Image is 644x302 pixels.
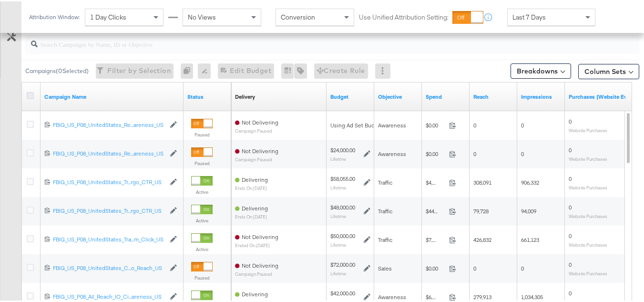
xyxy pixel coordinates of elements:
span: Awareness [378,149,406,156]
div: Using Ad Set Budget [330,120,383,128]
sub: Lifetime [330,155,346,160]
input: Search Campaigns by Name, ID or Objective [38,30,585,48]
div: FBIG_US_P08_All_Reach_IO_Ci...areness_US [53,292,165,299]
a: The maximum amount you're willing to spend on your ads, on average each day or over the lifetime ... [330,92,370,99]
sub: Campaign Paused [235,156,278,161]
span: Last 7 Days [512,11,546,20]
a: The number of times your ad was served. On mobile apps an ad is counted as served the first time ... [521,92,561,99]
sub: Website Purchases [569,126,607,132]
label: Use Unified Attribution Setting: [359,11,449,21]
sub: Lifetime [330,240,346,246]
label: Active [191,245,213,251]
span: 0 [521,149,524,156]
span: Delivering [242,289,268,296]
a: The total amount spent to date. [426,92,466,99]
a: The number of people your ad was served to. [473,92,513,99]
div: $50,000.00 [330,231,355,239]
sub: Campaign Paused [235,127,278,132]
sub: ended on [DATE] [235,241,278,247]
div: FBIG_US_P08_UnitedStates_Tra...m_Click_US [53,234,165,242]
sub: Campaign Paused [235,270,278,275]
a: FBIG_US_P08_UnitedStates_Re...areness_US [53,120,165,128]
span: No Views [188,11,216,20]
a: FBIG_US_P08_All_Reach_IO_Ci...areness_US [53,292,165,300]
label: Paused [191,273,213,280]
sub: Website Purchases [569,155,607,160]
span: $0.00 [426,120,445,127]
sub: Lifetime [330,269,346,275]
a: FBIG_US_P08_UnitedStates_Tr...rgo_CTR_US [53,177,165,185]
button: Column Sets [578,62,639,78]
span: $6,128.15 [426,292,445,299]
span: 308,091 [473,177,491,185]
span: Not Delivering [242,260,278,268]
sub: Lifetime [330,212,346,218]
span: 0 [569,231,572,238]
div: 0 [181,62,198,77]
sub: Lifetime [330,183,346,189]
span: 1 Day Clicks [90,11,126,20]
span: Traffic [378,235,392,242]
div: Campaigns ( 0 Selected) [25,65,89,74]
span: $0.00 [426,263,445,271]
label: Active [191,216,213,222]
div: Attribution Window: [29,12,80,19]
a: FBIG_US_P08_UnitedStates_Re...areness_US [53,148,165,156]
a: Shows the current state of your Ad Campaign. [187,92,227,99]
span: Not Delivering [242,117,278,125]
span: 0 [569,288,572,295]
span: 0 [473,120,476,127]
sub: ends on [DATE] [235,184,268,189]
span: 0 [569,116,572,124]
div: FBIG_US_P08_UnitedStates_Tr...rgo_CTR_US [53,206,165,213]
span: 0 [473,263,476,271]
a: FBIG_US_P08_UnitedStates_Tra...m_Click_US [53,234,165,242]
a: Your campaign name. [44,92,180,99]
span: 906,332 [521,177,539,185]
span: $4,398.75 [426,177,445,185]
a: FBIG_US_P08_UnitedStates_C...o_Reach_US [53,263,165,271]
a: Reflects the ability of your Ad Campaign to achieve delivery based on ad states, schedule and bud... [235,92,255,99]
span: 279,913 [473,292,491,299]
span: Traffic [378,206,392,213]
div: $24,000.00 [330,145,355,153]
sub: Website Purchases [569,269,607,275]
span: Traffic [378,177,392,185]
span: 0 [569,145,572,152]
span: Not Delivering [242,146,278,153]
span: 0 [569,174,572,181]
span: 0 [521,263,524,271]
div: Delivery [235,92,255,99]
span: 1,034,305 [521,292,543,299]
span: $440.76 [426,206,445,213]
span: 661,123 [521,235,539,242]
span: 0 [473,149,476,156]
label: Active [191,187,213,194]
span: 426,832 [473,235,491,242]
span: 94,009 [521,206,536,213]
div: FBIG_US_P08_UnitedStates_Re...areness_US [53,148,165,156]
span: 79,728 [473,206,489,213]
label: Paused [191,130,213,136]
span: Not Delivering [242,232,278,239]
sub: Website Purchases [569,183,607,189]
span: Sales [378,263,392,271]
div: $48,000.00 [330,202,355,210]
span: Delivering [242,203,268,210]
span: $0.00 [426,149,445,156]
span: Awareness [378,292,406,299]
span: $7,395.77 [426,235,445,242]
span: Delivering [242,175,268,182]
sub: Website Purchases [569,212,607,218]
sub: Website Purchases [569,240,607,246]
div: $72,000.00 [330,260,355,267]
span: Awareness [378,120,406,127]
div: FBIG_US_P08_UnitedStates_Re...areness_US [53,120,165,127]
label: Paused [191,159,213,165]
div: $58,055.00 [330,174,355,181]
span: 0 [569,260,572,267]
sub: ends on [DATE] [235,213,268,218]
button: Breakdowns [511,62,571,77]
